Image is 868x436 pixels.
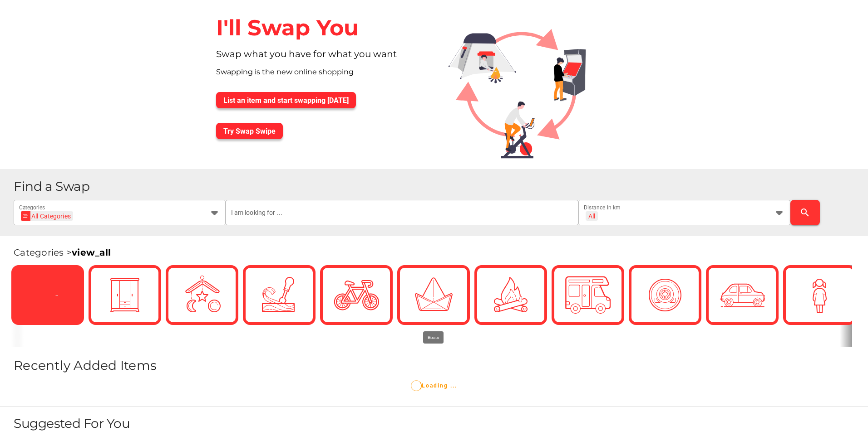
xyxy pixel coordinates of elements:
span: Try Swap Swipe [223,127,276,136]
i: search [799,207,810,218]
button: List an item and start swapping [DATE] [216,92,356,108]
div: All Categories [24,211,71,221]
h1: Suggested For You [14,416,868,431]
a: view_all [72,247,111,258]
span: List an item and start swapping [DATE] [223,96,349,105]
span: Loading ... [411,383,457,389]
div: All [588,212,595,220]
span: Recently Added Items [14,358,157,373]
input: I am looking for ... [231,200,573,225]
span: Categories > [14,247,111,258]
button: Try Swap Swipe [216,123,283,139]
h1: Find a Swap [14,180,861,193]
div: I'll Swap You [209,7,434,48]
div: Swapping is the new online shopping [209,67,434,85]
div: Swap what you have for what you want [209,48,434,67]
